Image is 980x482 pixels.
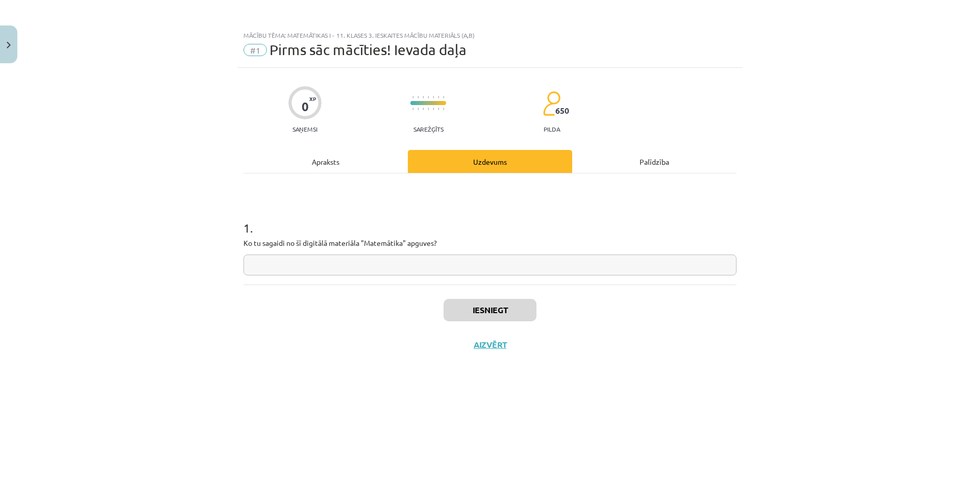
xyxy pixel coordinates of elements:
img: icon-short-line-57e1e144782c952c97e751825c79c345078a6d821885a25fce030b3d8c18986b.svg [443,108,444,110]
img: icon-short-line-57e1e144782c952c97e751825c79c345078a6d821885a25fce030b3d8c18986b.svg [423,108,424,110]
div: Mācību tēma: Matemātikas i - 11. klases 3. ieskaites mācību materiāls (a,b) [243,32,737,39]
img: icon-short-line-57e1e144782c952c97e751825c79c345078a6d821885a25fce030b3d8c18986b.svg [433,108,434,110]
p: Saņemsi [288,125,322,133]
div: Palīdzība [572,150,737,173]
span: #1 [243,44,267,56]
div: Uzdevums [408,150,572,173]
img: icon-short-line-57e1e144782c952c97e751825c79c345078a6d821885a25fce030b3d8c18986b.svg [412,108,413,110]
img: icon-short-line-57e1e144782c952c97e751825c79c345078a6d821885a25fce030b3d8c18986b.svg [418,108,419,110]
img: icon-short-line-57e1e144782c952c97e751825c79c345078a6d821885a25fce030b3d8c18986b.svg [423,96,424,98]
img: icon-short-line-57e1e144782c952c97e751825c79c345078a6d821885a25fce030b3d8c18986b.svg [438,96,439,98]
button: Iesniegt [444,299,536,321]
img: icon-short-line-57e1e144782c952c97e751825c79c345078a6d821885a25fce030b3d8c18986b.svg [418,96,419,98]
img: icon-short-line-57e1e144782c952c97e751825c79c345078a6d821885a25fce030b3d8c18986b.svg [433,96,434,98]
span: 650 [555,106,569,115]
img: icon-short-line-57e1e144782c952c97e751825c79c345078a6d821885a25fce030b3d8c18986b.svg [428,96,429,98]
span: XP [309,96,316,102]
img: icon-close-lesson-0947bae3869378f0d4975bcd49f059093ad1ed9edebbc8119c70593378902aed.svg [7,42,11,48]
img: icon-short-line-57e1e144782c952c97e751825c79c345078a6d821885a25fce030b3d8c18986b.svg [428,108,429,110]
p: pilda [544,125,560,133]
span: Pirms sāc mācīties! Ievada daļa [269,41,467,58]
div: 0 [302,99,309,114]
button: Aizvērt [471,340,509,350]
p: Ko tu sagaidi no šī digitālā materiāla "Matemātika" apguves? [243,238,737,248]
img: icon-short-line-57e1e144782c952c97e751825c79c345078a6d821885a25fce030b3d8c18986b.svg [412,96,413,98]
p: Sarežģīts [413,125,444,133]
div: Apraksts [243,150,408,173]
img: icon-short-line-57e1e144782c952c97e751825c79c345078a6d821885a25fce030b3d8c18986b.svg [438,108,439,110]
img: icon-short-line-57e1e144782c952c97e751825c79c345078a6d821885a25fce030b3d8c18986b.svg [443,96,444,98]
img: students-c634bb4e5e11cddfef0936a35e636f08e4e9abd3cc4e673bd6f9a4125e45ecb1.svg [543,91,560,116]
h1: 1 . [243,203,737,235]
